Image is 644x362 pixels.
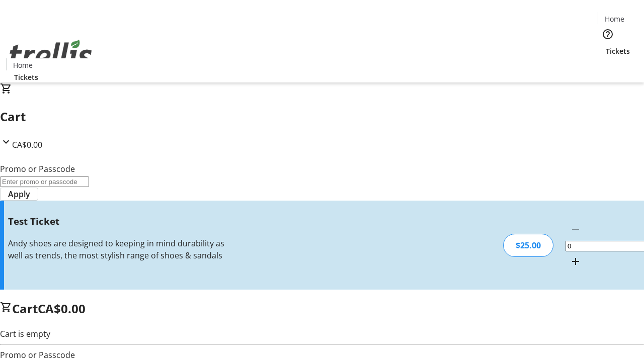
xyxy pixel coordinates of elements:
a: Tickets [598,46,638,56]
h3: Test Ticket [8,214,228,228]
span: Home [605,14,624,24]
div: $25.00 [503,234,553,257]
span: Tickets [606,46,630,56]
span: Home [13,60,33,70]
a: Home [7,60,39,70]
a: Home [598,14,630,24]
span: Apply [8,188,30,200]
div: Andy shoes are designed to keeping in mind durability as well as trends, the most stylish range o... [8,237,228,261]
span: CA$0.00 [12,139,42,150]
button: Cart [598,56,618,76]
span: CA$0.00 [38,300,86,317]
button: Help [598,24,618,44]
span: Tickets [14,72,38,82]
a: Tickets [6,72,46,82]
img: Orient E2E Organization TZ0e4Lxq4E's Logo [6,29,96,79]
button: Increment by one [566,251,586,271]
